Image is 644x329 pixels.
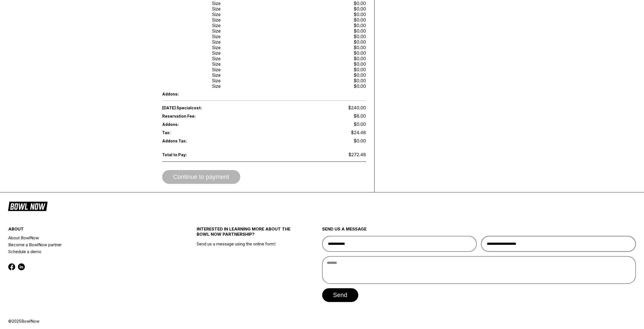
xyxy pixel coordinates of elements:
div: Size [212,83,221,89]
span: Addons: [162,92,203,96]
div: $0.00 [354,12,366,17]
div: Size [212,12,221,17]
span: Addons Tax: [162,139,203,143]
div: $0.00 [354,61,366,67]
div: $0.00 [354,83,366,89]
div: Size [212,61,221,67]
div: $0.00 [354,1,366,6]
span: Total to Pay: [162,152,203,157]
div: $0.00 [354,72,366,78]
div: Size [212,28,221,34]
div: $0.00 [354,45,366,50]
div: $0.00 [354,23,366,28]
div: $0.00 [354,39,366,45]
div: $0.00 [354,17,366,23]
a: About BowlNow [8,234,165,241]
div: Size [212,72,221,78]
div: Size [212,45,221,50]
div: $0.00 [354,50,366,56]
div: $0.00 [354,78,366,83]
div: $0.00 [354,6,366,12]
span: Reservation Fee: [162,114,264,118]
div: Size [212,6,221,12]
div: $0.00 [354,34,366,39]
span: [DATE] Special cost: [162,105,264,110]
div: Send us a message using the online form! [197,214,291,319]
div: Size [212,67,221,72]
div: Size [212,23,221,28]
div: Size [212,78,221,83]
div: Size [212,1,221,6]
span: $272.48 [348,152,366,157]
span: Addons: [162,122,203,127]
div: Size [212,34,221,39]
div: INTERESTED IN LEARNING MORE ABOUT THE BOWL NOW PARTNERSHIP? [197,226,291,241]
div: $0.00 [354,56,366,61]
span: $0.00 [354,121,366,127]
a: Schedule a demo [8,248,165,255]
span: $0.00 [354,138,366,144]
a: Become a BowlNow partner [8,241,165,248]
div: $0.00 [354,28,366,34]
button: send [322,288,358,302]
span: $240.00 [348,105,366,110]
div: $0.00 [354,67,366,72]
div: Size [212,39,221,45]
div: © 2025 BowlNow [8,319,636,324]
div: about [8,226,165,234]
div: Size [212,56,221,61]
span: $24.48 [351,130,366,135]
div: Size [212,17,221,23]
span: $8.00 [354,113,366,119]
span: Tax: [162,130,203,135]
div: Size [212,50,221,56]
div: send us a message [322,226,636,236]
